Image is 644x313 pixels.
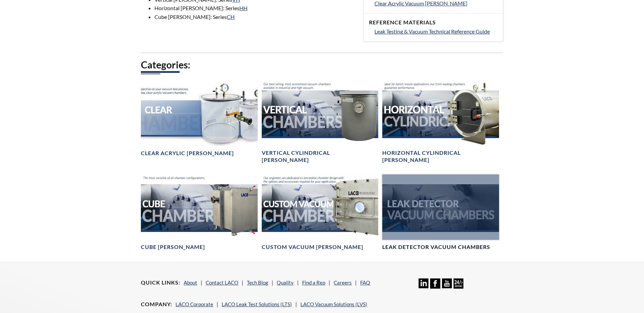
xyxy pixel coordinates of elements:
[262,174,378,251] a: Custom Vacuum Chamber headerCustom Vacuum [PERSON_NAME]
[302,279,325,286] a: Find a Rep
[239,5,247,11] a: HH
[141,59,503,71] h2: Categories:
[454,284,463,290] a: 24/7 Support
[382,174,499,251] a: Leak Test Vacuum Chambers headerLeak Detector Vacuum Chambers
[454,278,463,288] img: 24/7 Support Icon
[247,279,268,286] a: Tech Blog
[262,81,378,164] a: Vertical Vacuum Chambers headerVertical Cylindrical [PERSON_NAME]
[141,150,234,157] h4: Clear Acrylic [PERSON_NAME]
[227,14,235,20] a: CH
[141,301,172,308] h4: Company
[222,301,292,307] a: LACO Leak Test Solutions (LTS)
[374,28,490,35] span: Leak Testing & Vacuum Technical Reference Guide
[141,244,205,251] h4: Cube [PERSON_NAME]
[141,174,257,251] a: Cube Chambers headerCube [PERSON_NAME]
[141,279,180,286] h4: Quick Links
[382,149,499,164] h4: Horizontal Cylindrical [PERSON_NAME]
[262,149,378,164] h4: Vertical Cylindrical [PERSON_NAME]
[374,27,497,36] a: Leak Testing & Vacuum Technical Reference Guide
[300,301,367,307] a: LACO Vacuum Solutions (LVS)
[277,279,294,286] a: Quality
[360,279,370,286] a: FAQ
[154,4,355,13] li: Horizontal [PERSON_NAME]: Series
[141,81,257,157] a: Clear Chambers headerClear Acrylic [PERSON_NAME]
[382,81,499,164] a: Horizontal Cylindrical headerHorizontal Cylindrical [PERSON_NAME]
[184,279,197,286] a: About
[369,19,497,26] h4: Reference Materials
[262,244,363,251] h4: Custom Vacuum [PERSON_NAME]
[334,279,352,286] a: Careers
[154,13,355,21] li: Cube [PERSON_NAME]: Series
[206,279,238,286] a: Contact LACO
[382,244,490,251] h4: Leak Detector Vacuum Chambers
[176,301,213,307] a: LACO Corporate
